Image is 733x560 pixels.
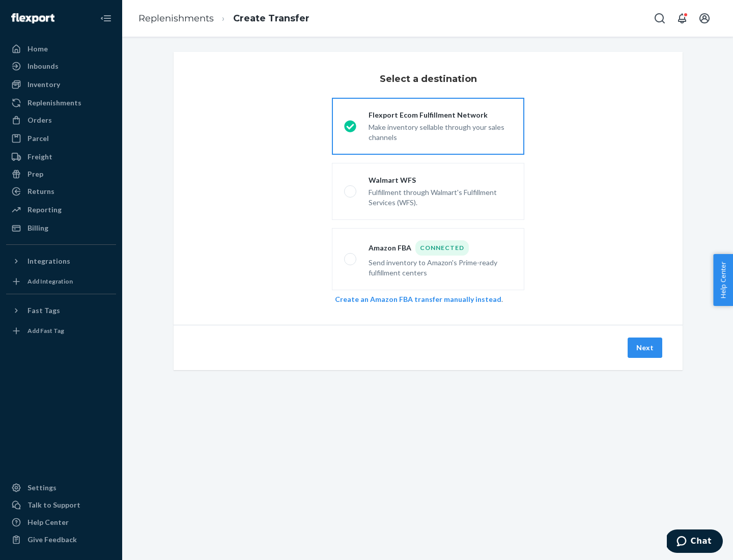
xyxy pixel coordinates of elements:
[27,517,69,527] div: Help Center
[27,326,64,335] div: Add Fast Tag
[27,205,62,215] div: Reporting
[27,61,59,71] div: Inbounds
[27,98,81,108] div: Replenishments
[667,529,723,555] iframe: Opens a widget where you can chat to one of our agents
[27,535,77,545] div: Give Feedback
[6,130,116,147] a: Parcel
[27,186,54,197] div: Returns
[6,497,116,513] button: Talk to Support
[369,240,512,256] div: Amazon FBA
[6,76,116,93] a: Inventory
[6,302,116,319] button: Fast Tags
[27,133,49,144] div: Parcel
[6,166,116,182] a: Prep
[6,220,116,236] a: Billing
[27,115,52,125] div: Orders
[335,295,501,303] a: Create an Amazon FBA transfer manually instead
[6,323,116,339] a: Add Fast Tag
[694,8,715,29] button: Open account menu
[27,169,43,179] div: Prep
[11,13,54,23] img: Flexport logo
[6,514,116,530] a: Help Center
[369,185,512,208] div: Fulfillment through Walmart's Fulfillment Services (WFS).
[415,240,469,256] div: Connected
[6,149,116,165] a: Freight
[335,294,521,304] div: .
[27,44,48,54] div: Home
[27,483,57,493] div: Settings
[6,202,116,218] a: Reporting
[650,8,670,29] button: Open Search Box
[6,531,116,548] button: Give Feedback
[96,8,116,29] button: Close Navigation
[628,338,662,358] button: Next
[369,110,512,120] div: Flexport Ecom Fulfillment Network
[233,13,309,24] a: Create Transfer
[27,500,80,510] div: Talk to Support
[6,95,116,111] a: Replenishments
[380,72,477,86] h3: Select a destination
[6,41,116,57] a: Home
[6,480,116,496] a: Settings
[27,79,60,90] div: Inventory
[6,183,116,200] a: Returns
[130,4,318,34] ol: breadcrumbs
[6,58,116,74] a: Inbounds
[369,120,512,143] div: Make inventory sellable through your sales channels
[27,152,52,162] div: Freight
[369,256,512,278] div: Send inventory to Amazon's Prime-ready fulfillment centers
[6,273,116,290] a: Add Integration
[713,254,733,306] button: Help Center
[138,13,214,24] a: Replenishments
[27,256,70,266] div: Integrations
[672,8,692,29] button: Open notifications
[27,277,73,286] div: Add Integration
[369,175,512,185] div: Walmart WFS
[6,253,116,269] button: Integrations
[6,112,116,128] a: Orders
[27,305,60,316] div: Fast Tags
[27,223,48,233] div: Billing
